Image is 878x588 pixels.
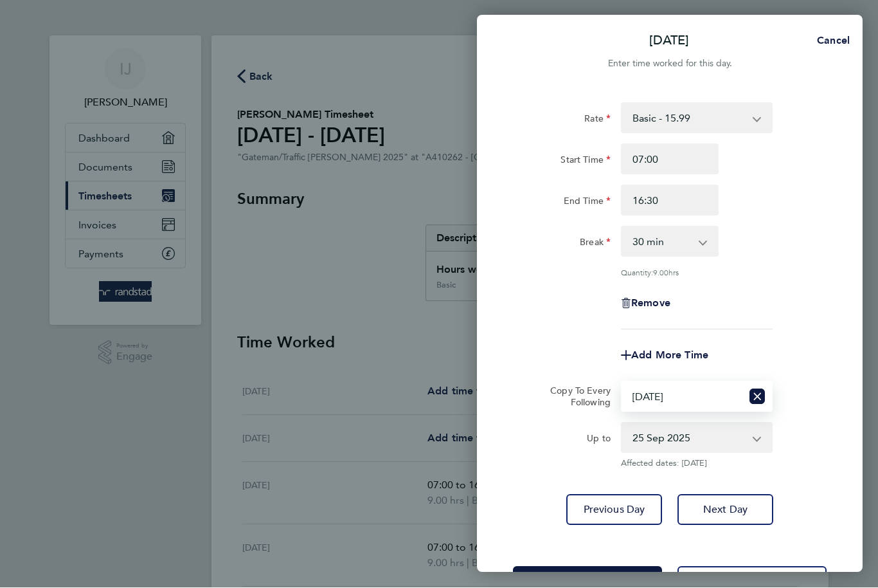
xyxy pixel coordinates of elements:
[749,383,765,411] button: Reset selection
[653,268,668,278] span: 9.00
[649,32,689,50] p: [DATE]
[580,237,611,252] label: Break
[621,299,670,309] button: Remove
[677,495,773,526] button: Next Day
[477,57,863,72] div: Enter time worked for this day.
[621,351,708,361] button: Add More Time
[584,504,645,517] span: Previous Day
[621,268,773,278] div: Quantity: hrs
[560,154,611,170] label: Start Time
[621,185,719,216] input: E.g. 18:00
[587,433,611,448] label: Up to
[813,35,850,47] span: Cancel
[540,385,611,409] label: Copy To Every Following
[621,144,719,175] input: E.g. 08:00
[566,495,662,526] button: Previous Day
[584,113,611,129] label: Rate
[796,28,863,54] button: Cancel
[621,459,773,469] span: Affected dates: [DATE]
[703,504,748,517] span: Next Day
[631,297,670,309] span: Remove
[564,196,611,211] label: End Time
[631,349,708,362] span: Add More Time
